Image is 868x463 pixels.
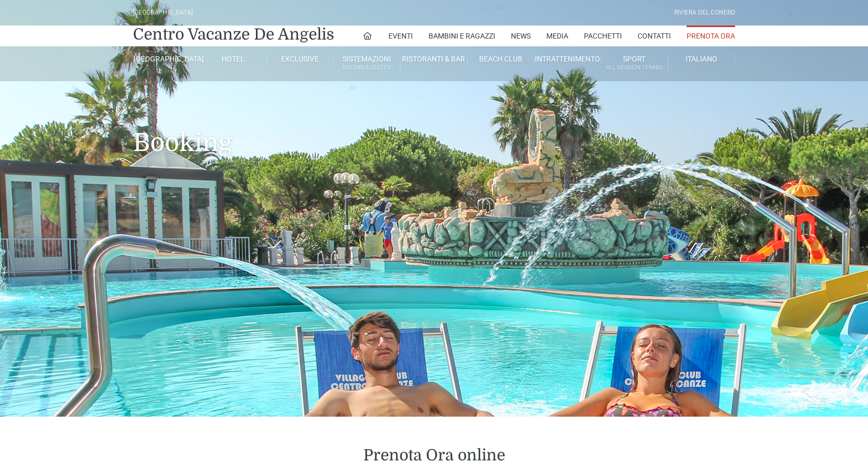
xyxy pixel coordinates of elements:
[511,26,531,46] a: News
[534,54,601,64] a: Intrattenimento
[429,26,495,46] a: Bambini e Ragazzi
[584,26,622,46] a: Pacchetti
[334,62,400,72] small: Rooms & Suites
[687,26,735,46] a: Prenota Ora
[133,81,735,173] h1: Booking
[468,54,534,64] a: Beach Club
[601,62,667,72] small: All Season Tennis
[674,8,735,18] div: Riviera Del Conero
[400,54,467,64] a: Ristoranti & Bar
[601,54,668,73] a: SportAll Season Tennis
[668,54,735,64] a: Italiano
[546,26,568,46] a: Media
[686,55,717,63] span: Italiano
[334,54,400,73] a: SistemazioniRooms & Suites
[267,54,334,64] a: Exclusive
[133,54,200,64] a: [GEOGRAPHIC_DATA]
[200,54,266,64] a: Hotel
[638,26,671,46] a: Contatti
[388,26,413,46] a: Eventi
[133,24,334,45] a: Centro Vacanze De Angelis
[133,8,193,18] div: [GEOGRAPHIC_DATA]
